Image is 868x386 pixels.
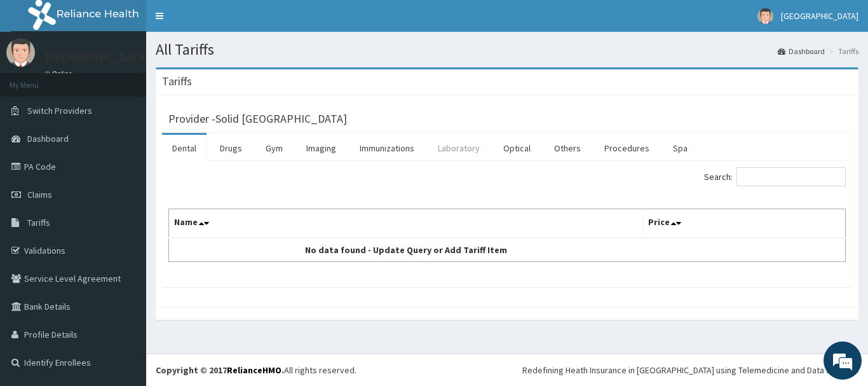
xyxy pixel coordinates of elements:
[826,46,858,57] li: Tariffs
[169,209,643,238] th: Name
[169,238,643,262] td: No data found - Update Query or Add Tariff Item
[168,113,347,125] h3: Provider - Solid [GEOGRAPHIC_DATA]
[781,10,858,22] span: [GEOGRAPHIC_DATA]
[210,135,252,162] a: Drugs
[6,38,35,67] img: User Image
[757,8,773,24] img: User Image
[642,209,846,238] th: Price
[27,133,69,144] span: Dashboard
[778,46,825,57] a: Dashboard
[255,135,293,162] a: Gym
[522,364,858,376] div: Redefining Heath Insurance in [GEOGRAPHIC_DATA] using Telemedicine and Data Science!
[156,41,858,58] h1: All Tariffs
[227,364,281,376] a: RelianceHMO
[663,135,698,162] a: Spa
[349,135,424,162] a: Immunizations
[27,217,50,228] span: Tariffs
[428,135,490,162] a: Laboratory
[27,105,92,116] span: Switch Providers
[44,69,75,78] a: Online
[704,167,846,186] label: Search:
[296,135,346,162] a: Imaging
[44,52,149,63] p: [GEOGRAPHIC_DATA]
[736,167,846,186] input: Search:
[27,189,52,200] span: Claims
[146,354,868,386] footer: All rights reserved.
[162,135,207,162] a: Dental
[493,135,541,162] a: Optical
[162,76,192,87] h3: Tariffs
[594,135,660,162] a: Procedures
[544,135,591,162] a: Others
[156,364,284,376] strong: Copyright © 2017 .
